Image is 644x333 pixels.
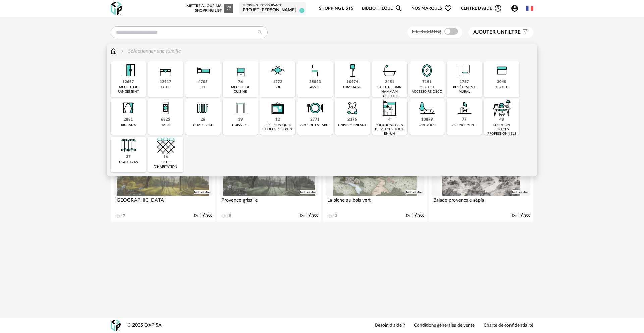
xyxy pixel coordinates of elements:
span: 1 [299,8,304,13]
div: objet et accessoire déco [411,85,442,94]
span: Help Circle Outline icon [494,4,502,12]
div: Shopping List courante [243,4,303,8]
div: 76 [238,80,243,85]
span: Ajouter un [473,30,505,35]
div: 4 [388,117,391,122]
button: Ajouter unfiltre Filter icon [468,27,533,38]
img: UniversEnfant.png [343,99,361,117]
div: 10974 [346,80,358,85]
div: textile [495,85,508,90]
img: Outdoor.png [418,99,436,117]
img: Tapis.png [157,99,175,117]
div: revêtement mural [449,85,480,94]
div: 2451 [385,80,394,85]
div: filet d'habitation [150,160,181,169]
img: UniqueOeuvre.png [269,99,287,117]
img: Miroir.png [418,61,436,80]
div: meuble de cuisine [225,85,256,94]
a: Charte de confidentialité [484,323,533,329]
img: Luminaire.png [343,61,361,80]
img: Papier%20peint.png [455,61,473,80]
div: univers enfant [338,123,367,127]
div: rideaux [121,123,136,127]
div: 77 [462,117,467,122]
img: Radiateur.png [194,99,212,117]
img: Meuble%20de%20rangement.png [119,61,138,80]
span: 75 [308,213,314,218]
div: 2771 [310,117,320,122]
div: 1272 [273,80,282,85]
div: lit [201,85,205,90]
div: Sélectionner une famille [120,47,181,55]
div: 18 [227,213,231,218]
div: La biche au bois vert [326,196,424,209]
div: 12657 [122,80,134,85]
img: Huiserie.png [231,99,250,117]
span: 75 [414,213,420,218]
a: 3D HQ La biche au bois vert 13 €/m²7500 [323,137,427,222]
a: BibliothèqueMagnify icon [362,1,403,16]
span: Centre d'aideHelp Circle Outline icon [461,4,502,12]
div: chauffage [193,123,213,127]
div: 35823 [309,80,321,85]
a: Besoin d'aide ? [375,323,405,329]
div: 16 [163,155,168,160]
div: 17 [121,213,125,218]
span: Filtre 3D HQ [412,29,441,34]
div: 3040 [497,80,506,85]
a: Conditions générales de vente [414,323,475,329]
div: outdoor [419,123,436,127]
div: sol [275,85,281,90]
div: €/m² 00 [300,213,318,218]
span: Nos marques [411,1,452,16]
div: claustras [119,160,138,165]
div: tapis [161,123,170,127]
a: Shopping List courante Projet [PERSON_NAME] 1 [243,4,303,13]
div: © 2025 OXP SA [127,322,162,329]
div: 7151 [422,80,432,85]
div: solutions gain de place - tout-en-un [374,123,405,136]
a: Shopping Lists [319,1,353,16]
img: Cloison.png [119,137,138,155]
div: €/m² 00 [512,213,530,218]
img: Textile.png [493,61,511,80]
div: Mettre à jour ma Shopping List [185,4,233,13]
div: table [161,85,170,90]
div: 2376 [347,117,357,122]
div: 4705 [198,80,208,85]
span: 75 [520,213,526,218]
img: Literie.png [194,61,212,80]
div: arts de la table [300,123,330,127]
div: 2881 [124,117,133,122]
div: 26 [201,117,205,122]
div: 6325 [161,117,170,122]
div: luminaire [343,85,361,90]
span: 75 [202,213,208,218]
span: Account Circle icon [511,4,519,12]
span: Filter icon [521,29,528,36]
div: Provence grisaille [220,196,318,209]
span: Heart Outline icon [444,4,452,12]
img: Agencement.png [455,99,473,117]
div: 19 [238,117,243,122]
img: ArtTable.png [306,99,324,117]
img: espace-de-travail.png [493,99,511,117]
span: Account Circle icon [511,4,522,12]
img: Salle%20de%20bain.png [381,61,399,80]
span: Refresh icon [226,6,232,10]
img: svg+xml;base64,PHN2ZyB3aWR0aD0iMTYiIGhlaWdodD0iMTYiIHZpZXdCb3g9IjAgMCAxNiAxNiIgZmlsbD0ibm9uZSIgeG... [120,47,125,55]
span: filtre [473,29,521,36]
img: ToutEnUn.png [381,99,399,117]
a: 3D HQ Provence grisaille 18 €/m²7500 [217,137,321,222]
img: Rangement.png [231,61,250,80]
img: Sol.png [269,61,287,80]
div: 13 [333,213,337,218]
div: solution espaces professionnels [486,123,517,136]
img: OXP [111,320,121,331]
div: Balade provençale sépia [432,196,530,209]
div: assise [310,85,320,90]
div: 12 [275,117,280,122]
div: Projet [PERSON_NAME] [243,7,303,13]
div: huisserie [232,123,249,127]
img: Table.png [157,61,175,80]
